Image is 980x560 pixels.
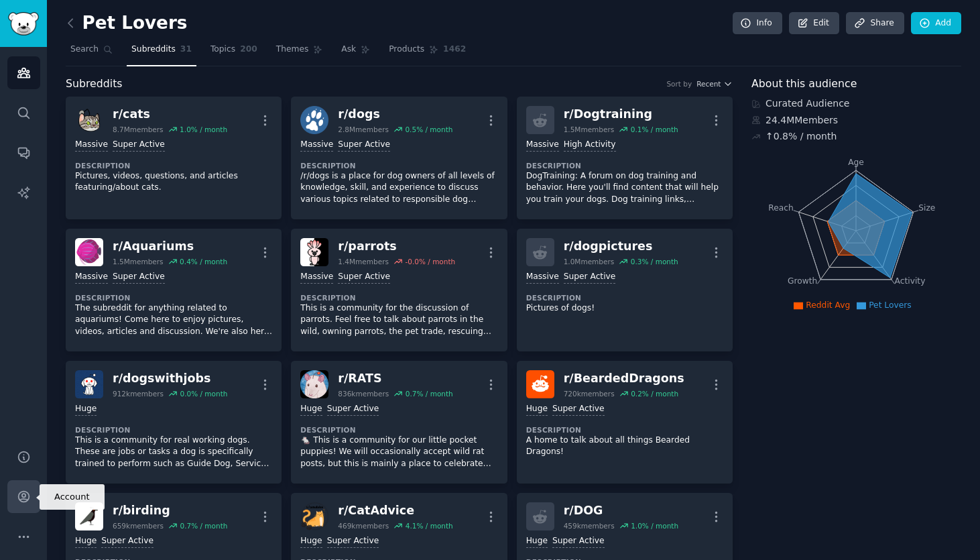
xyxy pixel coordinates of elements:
[443,44,466,56] span: 1462
[338,257,389,266] div: 1.4M members
[180,521,227,530] div: 0.7 % / month
[338,238,455,255] div: r/ parrots
[66,229,282,351] a: Aquariumsr/Aquariums1.5Mmembers0.4% / monthMassiveSuper ActiveDescriptionThe subreddit for anythi...
[180,125,227,134] div: 1.0 % / month
[768,203,794,212] tspan: Reach
[765,129,837,144] div: ↑ 0.8 % / month
[526,535,548,548] div: Huge
[517,229,733,351] a: r/dogpictures1.0Mmembers0.3% / monthMassiveSuper ActiveDescriptionPictures of dogs!
[788,276,817,286] tspan: Growth
[564,139,616,152] div: High Activity
[75,535,97,548] div: Huge
[848,158,864,167] tspan: Age
[389,44,424,56] span: Products
[846,12,904,35] a: Share
[276,44,309,56] span: Themes
[751,113,961,127] div: 24.4M Members
[113,389,164,398] div: 912k members
[552,403,605,416] div: Super Active
[384,39,471,66] a: Products1462
[564,106,678,123] div: r/ Dogtraining
[127,39,196,66] a: Subreddits31
[666,79,692,89] div: Sort by
[526,170,723,206] p: DogTraining: A forum on dog training and behavior. Here you'll find content that will help you tr...
[300,161,497,170] dt: Description
[300,370,328,398] img: RATS
[564,502,678,519] div: r/ DOG
[113,125,164,134] div: 8.7M members
[564,389,615,398] div: 720k members
[75,161,272,170] dt: Description
[180,389,227,398] div: 0.0 % / month
[631,257,678,266] div: 0.3 % / month
[517,361,733,484] a: BeardedDragonsr/BeardedDragons720kmembers0.2% / monthHugeSuper ActiveDescriptionA home to talk ab...
[526,271,559,284] div: Massive
[113,139,165,152] div: Super Active
[564,521,615,530] div: 459k members
[564,370,684,387] div: r/ BeardedDragons
[338,125,389,134] div: 2.8M members
[406,389,453,398] div: 0.7 % / month
[75,403,97,416] div: Huge
[327,403,379,416] div: Super Active
[8,12,39,36] img: GummySearch logo
[911,12,961,35] a: Add
[338,139,390,152] div: Super Active
[338,106,452,123] div: r/ dogs
[66,39,117,66] a: Search
[338,370,452,387] div: r/ RATS
[75,271,108,284] div: Massive
[75,293,272,302] dt: Description
[300,238,328,266] img: parrots
[300,535,322,548] div: Huge
[327,535,379,548] div: Super Active
[113,370,227,387] div: r/ dogswithjobs
[564,125,615,134] div: 1.5M members
[336,39,375,66] a: Ask
[789,12,839,35] a: Edit
[291,361,507,484] a: RATSr/RATS836kmembers0.7% / monthHugeSuper ActiveDescription🐁 This is a community for our little ...
[751,97,961,111] div: Curated Audience
[300,139,333,152] div: Massive
[300,106,328,134] img: dogs
[751,76,857,93] span: About this audience
[526,302,723,315] p: Pictures of dogs!
[291,229,507,351] a: parrotsr/parrots1.4Mmembers-0.0% / monthMassiveSuper ActiveDescriptionThis is a community for the...
[338,502,452,519] div: r/ CatAdvice
[631,521,678,530] div: 1.0 % / month
[131,44,176,56] span: Subreddits
[405,125,452,134] div: 0.5 % / month
[526,139,559,152] div: Massive
[631,389,678,398] div: 0.2 % / month
[526,435,723,458] p: A home to talk about all things Bearded Dragons!
[552,535,605,548] div: Super Active
[300,302,497,338] p: This is a community for the discussion of parrots. Feel free to talk about parrots in the wild, o...
[300,425,497,435] dt: Description
[75,502,103,530] img: birding
[526,403,548,416] div: Huge
[526,293,723,302] dt: Description
[180,257,227,266] div: 0.4 % / month
[75,302,272,338] p: The subreddit for anything related to aquariums! Come here to enjoy pictures, videos, articles an...
[75,425,272,435] dt: Description
[806,300,850,310] span: Reddit Avg
[66,76,123,93] span: Subreddits
[526,425,723,435] dt: Description
[405,257,455,266] div: -0.0 % / month
[406,521,453,530] div: 4.1 % / month
[300,293,497,302] dt: Description
[338,389,389,398] div: 836k members
[240,44,257,56] span: 200
[113,238,227,255] div: r/ Aquariums
[113,502,227,519] div: r/ birding
[75,435,272,470] p: This is a community for real working dogs. These are jobs or tasks a dog is specifically trained ...
[75,170,272,194] p: Pictures, videos, questions, and articles featuring/about cats.
[341,44,356,56] span: Ask
[75,370,103,398] img: dogswithjobs
[300,502,328,530] img: CatAdvice
[696,79,721,89] span: Recent
[113,271,165,284] div: Super Active
[338,271,390,284] div: Super Active
[517,97,733,219] a: r/Dogtraining1.5Mmembers0.1% / monthMassiveHigh ActivityDescriptionDogTraining: A forum on dog tr...
[631,125,678,134] div: 0.1 % / month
